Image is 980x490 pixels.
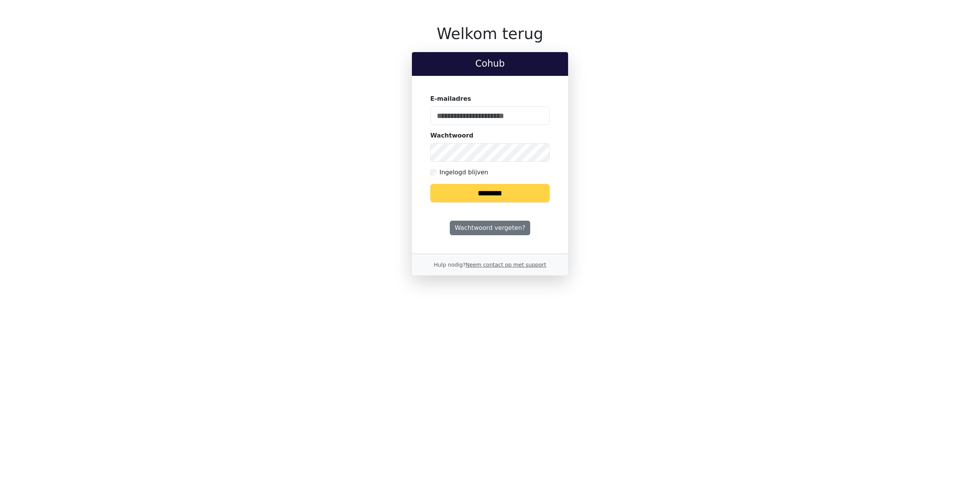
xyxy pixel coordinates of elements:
[430,131,474,140] label: Wachtwoord
[412,25,568,43] h1: Welkom terug
[439,168,488,177] label: Ingelogd blijven
[450,221,530,235] a: Wachtwoord vergeten?
[434,262,546,268] small: Hulp nodig?
[418,58,562,69] h2: Cohub
[465,262,546,268] a: Neem contact op met support
[430,94,471,103] label: E-mailadres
